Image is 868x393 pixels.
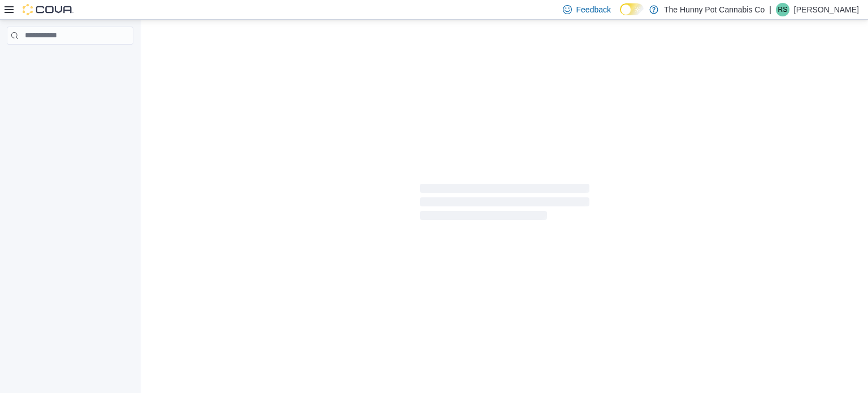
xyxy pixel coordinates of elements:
p: [PERSON_NAME] [794,3,859,16]
span: Dark Mode [620,15,620,16]
p: | [769,3,771,16]
input: Dark Mode [620,3,644,15]
p: The Hunny Pot Cannabis Co [664,3,765,16]
span: RS [778,3,788,16]
div: Richard Summerscales [776,3,789,16]
span: Loading [420,186,589,222]
span: Feedback [576,4,611,15]
nav: Complex example [7,47,133,74]
img: Cova [23,4,73,15]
